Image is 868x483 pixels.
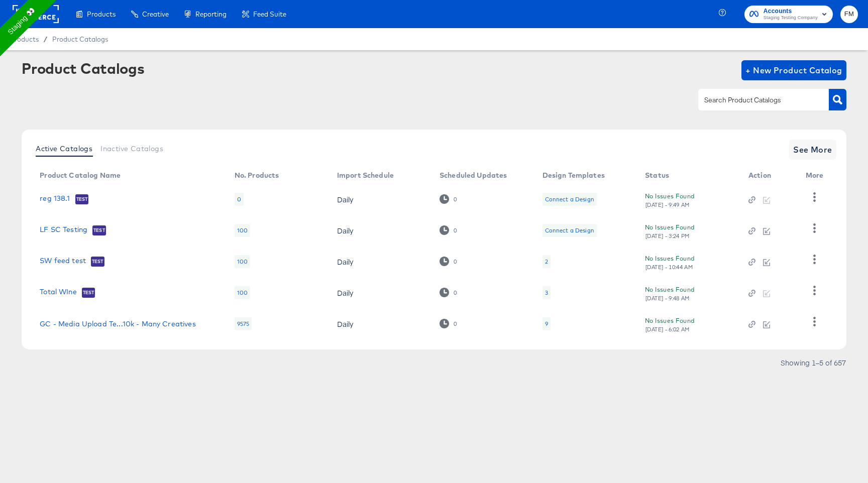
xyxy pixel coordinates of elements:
div: Import Schedule [337,171,394,179]
a: GC - Media Upload Te...10k - Many Creatives [40,320,195,328]
a: SW feed test [40,257,86,267]
div: Showing 1–5 of 657 [780,359,846,366]
span: Test [92,226,106,234]
button: + New Product Catalog [741,60,846,80]
div: Connect a Design [542,224,597,237]
input: Search Product Catalogs [702,94,809,106]
a: Product Catalogs [52,35,108,43]
div: 0 [453,320,457,327]
div: Connect a Design [545,226,594,234]
div: 0 [453,196,457,203]
div: Design Templates [542,171,605,179]
td: Daily [329,308,431,339]
div: 0 [453,258,457,265]
span: + New Product Catalog [745,63,842,77]
td: Daily [329,215,431,246]
span: Active Catalogs [36,145,92,153]
span: FM [844,9,854,20]
span: Reporting [195,10,227,18]
div: 100 [235,286,250,299]
button: See More [789,140,836,160]
div: 100 [235,224,250,237]
span: / [39,35,52,43]
span: Test [75,195,89,203]
div: 0 [440,194,457,204]
span: Inactive Catalogs [100,145,163,153]
div: 3 [542,286,551,299]
div: 100 [235,255,250,268]
div: 3 [545,289,548,297]
td: Daily [329,246,431,277]
td: Daily [329,184,431,215]
div: 0 [453,289,457,296]
button: AccountsStaging Testing Company [744,6,833,23]
div: 2 [542,255,551,268]
span: Test [91,258,104,266]
div: No. Products [235,171,279,179]
span: Feed Suite [253,10,286,18]
th: More [798,168,836,184]
div: Product Catalogs [22,60,144,76]
td: Daily [329,277,431,308]
span: Products [10,35,39,43]
div: Connect a Design [545,195,594,203]
a: Total WIne [40,288,77,298]
div: 0 [440,257,457,266]
div: Scheduled Updates [440,171,507,179]
th: Status [637,168,740,184]
div: Connect a Design [542,193,597,206]
div: 9575 [235,317,252,330]
span: Creative [142,10,169,18]
div: 0 [440,225,457,235]
span: Test [82,289,95,297]
span: Products [87,10,116,18]
th: Action [740,168,798,184]
div: 0 [235,193,244,206]
div: Product Catalog Name [40,171,121,179]
div: 0 [440,288,457,297]
div: 9 [545,320,548,328]
div: 0 [440,319,457,328]
button: FM [840,6,858,23]
span: Accounts [764,6,818,17]
span: See More [793,143,832,157]
span: Staging Testing Company [764,14,818,22]
a: reg 138.1 [40,194,70,204]
a: LF SC Testing [40,225,87,235]
div: 9 [542,317,551,330]
div: 0 [453,227,457,234]
div: 2 [545,258,548,266]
